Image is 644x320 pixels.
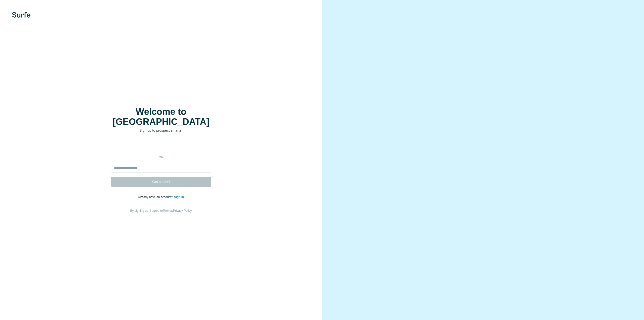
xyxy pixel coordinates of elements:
[108,140,214,152] iframe: Sign in with Google Button
[138,195,174,199] span: Already have an account?
[111,107,211,127] h1: Welcome to [GEOGRAPHIC_DATA]
[130,209,192,212] span: By signing up, I agree to &
[174,195,184,199] a: Sign in
[173,209,192,212] a: Privacy Policy
[12,12,30,18] img: Surfe's logo
[153,155,169,160] p: or
[111,128,211,133] p: Sign up to prospect smarter
[163,209,171,212] a: Terms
